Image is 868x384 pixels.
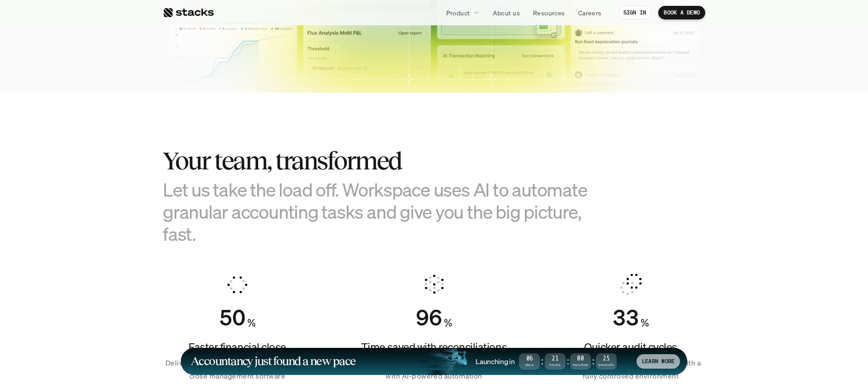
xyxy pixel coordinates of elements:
span: 25 [596,356,617,361]
h4: Launching in [476,356,514,366]
h4: % [444,315,452,331]
strong: : [566,356,570,366]
span: Days [519,363,540,366]
strong: : [540,356,544,366]
span: Minutes [570,363,591,366]
div: Counter ends at 96 [416,304,442,331]
strong: : [591,356,595,366]
p: Resources [533,8,565,18]
p: LEARN MORE [642,358,675,365]
p: Careers [578,8,602,18]
span: Hours [545,363,566,366]
h1: Accountancy just found a new pace [191,356,356,366]
a: Resources [528,5,571,21]
div: Counter ends at 50 [219,304,245,331]
h4: Time saved with reconciliations [359,340,509,355]
p: About us [493,8,520,18]
span: 06 [519,356,540,361]
p: Product [446,8,470,18]
p: BOOK A DEMO [664,9,700,16]
h3: Let us take the load off. Workspace uses AI to automate granular accounting tasks and give you th... [163,178,615,245]
a: Careers [573,5,607,21]
p: SIGN IN [623,9,646,16]
span: 21 [545,356,566,361]
a: About us [487,5,525,21]
h2: Your team, transformed [163,147,615,175]
h4: Quicker audit cycles [556,340,705,355]
h4: % [247,315,255,331]
a: Privacy Policy [107,209,146,215]
span: 00 [570,356,591,361]
span: Seconds [596,363,617,366]
a: SIGN IN [618,6,652,19]
h4: Faster financial close [163,340,312,355]
a: BOOK A DEMO [658,6,705,19]
h4: % [641,315,649,331]
div: Counter ends at 33 [613,304,639,331]
a: Accountancy just found a new paceLaunching in06Days:21Hours:00Minutes:25SecondsLEARN MORE [181,348,687,375]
